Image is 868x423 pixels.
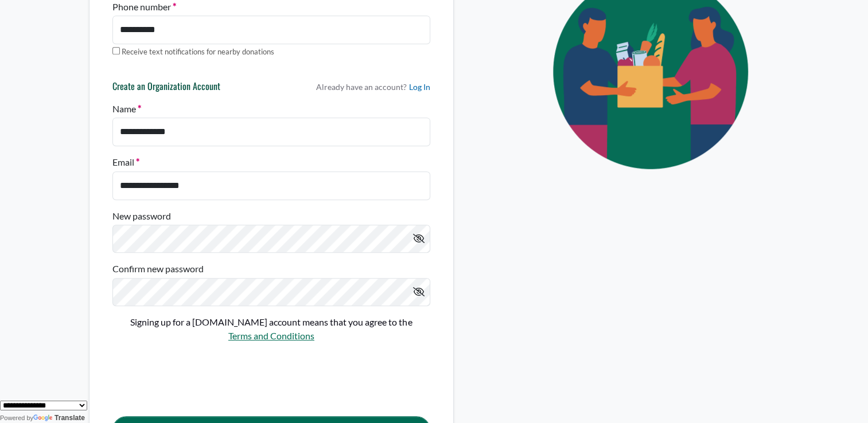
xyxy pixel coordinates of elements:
label: Name [112,102,141,116]
iframe: reCAPTCHA [112,353,287,398]
h6: Create an Organization Account [112,81,220,97]
img: Google Translate [33,414,55,422]
label: New password [112,209,171,223]
a: Translate [33,414,85,422]
a: Log In [409,81,430,93]
p: Signing up for a [DOMAIN_NAME] account means that you agree to the [112,315,430,329]
p: Already have an account? [316,81,430,93]
label: Receive text notifications for nearby donations [122,46,274,58]
a: Terms and Conditions [228,330,314,341]
label: Confirm new password [112,262,204,276]
label: Email [112,155,139,169]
